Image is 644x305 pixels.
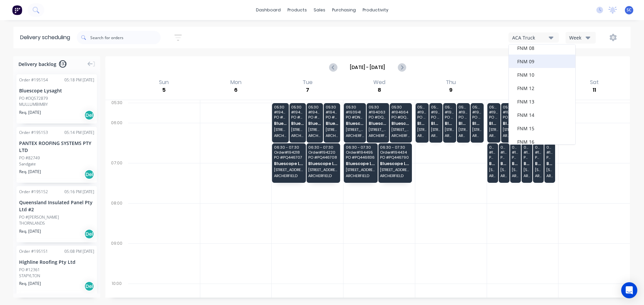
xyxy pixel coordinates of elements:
[64,248,94,254] div: 05:08 PM [DATE]
[326,121,338,126] span: Bluescope Lysaght
[380,161,410,166] span: Bluescope Lysaght
[308,145,338,149] span: 06:30 - 07:30
[445,105,454,109] span: 05:30
[627,7,632,13] span: SC
[310,5,329,15] div: sales
[391,128,410,132] span: [STREET_ADDRESS][PERSON_NAME] (STORE)
[274,134,287,138] span: ARCHERFIELD
[380,174,410,178] span: ARCHERFIELD
[524,168,531,172] span: [STREET_ADDRESS]
[274,115,287,119] span: PO # DQ572097
[380,155,410,159] span: PO # PQ446790
[500,155,507,159] span: PO # PQ446833
[472,128,481,132] span: [STREET_ADDRESS][PERSON_NAME] (STORE)
[524,150,531,154] span: # 194643
[19,130,48,136] div: Order # 195153
[500,161,507,166] span: Bluescope Lysaght
[84,110,94,120] div: Del
[535,155,542,159] span: PO # PQ446832
[546,168,553,172] span: [STREET_ADDRESS]
[19,161,94,167] div: Sandgate
[472,134,481,138] span: ARCHERFIELD
[500,145,507,149] span: 06:30
[489,128,498,132] span: [STREET_ADDRESS][PERSON_NAME] (STORE)
[291,115,304,119] span: PO # PQ446851
[489,161,496,166] span: Bluescope Lysaght
[546,150,553,154] span: # 194571
[19,258,94,265] div: Highline Roofing Pty Ltd
[19,95,48,101] div: PO #DQ572879
[291,128,304,132] span: [STREET_ADDRESS][PERSON_NAME] (STORE)
[346,155,375,159] span: PO # PQ446836
[19,220,94,226] div: THORNLANDS
[431,128,440,132] span: [STREET_ADDRESS][PERSON_NAME] (STORE)
[445,128,454,132] span: [STREET_ADDRESS][PERSON_NAME] (STORE)
[489,121,498,126] span: Bluescope Lysaght
[503,134,512,138] span: ARCHERFIELD
[375,86,384,94] div: 8
[291,121,304,126] span: Bluescope Lysaght
[503,115,512,119] span: PO # DQ572689
[489,155,496,159] span: PO # PQ446917
[417,105,426,109] span: 05:30
[417,128,426,132] span: [STREET_ADDRESS][PERSON_NAME] (STORE)
[274,150,304,154] span: Order # 194218
[459,115,468,119] span: PO # DQ572366
[431,121,440,126] span: Bluescope Lysaght
[231,86,240,94] div: 6
[503,121,512,126] span: Bluescope Lysaght
[445,115,454,119] span: PO # DQ572430
[19,101,94,107] div: MULLUMBIMBY
[500,174,507,178] span: ARCHERFIELD
[308,128,321,132] span: [STREET_ADDRESS][PERSON_NAME] (STORE)
[19,248,48,254] div: Order # 195151
[503,110,512,114] span: # 194904
[431,134,440,138] span: ARCHERFIELD
[308,134,321,138] span: ARCHERFIELD
[391,134,410,138] span: ARCHERFIELD
[472,115,481,119] span: PO # DN357891
[274,110,287,114] span: # 194037
[369,134,387,138] span: ARCHERFIELD
[509,95,575,108] div: FNM 13
[569,34,589,41] div: Week
[503,105,512,109] span: 05:30
[509,122,575,135] div: FNM 15
[13,27,77,48] div: Delivery scheduling
[489,150,496,154] span: # 194638
[524,174,531,178] span: ARCHERFIELD
[19,267,40,273] div: PO #12361
[369,110,387,114] span: # 194063
[346,174,375,178] span: ARCHERFIELD
[329,5,359,15] div: purchasing
[512,168,519,172] span: [STREET_ADDRESS]
[274,168,304,172] span: [STREET_ADDRESS]
[431,115,440,119] span: PO # DQ572142
[274,145,304,149] span: 06:30 - 07:30
[84,169,94,179] div: Del
[535,150,542,154] span: # 194500
[90,31,161,44] input: Search for orders
[253,5,284,15] a: dashboard
[19,228,41,234] span: Req. [DATE]
[391,110,410,114] span: # 194664
[346,168,375,172] span: [STREET_ADDRESS]
[566,32,596,44] button: Week
[19,273,94,279] div: STAPYLTON
[369,115,387,119] span: PO # DQ572102
[291,110,304,114] span: # 194496
[489,105,498,109] span: 05:30
[546,174,553,178] span: ARCHERFIELD
[19,109,41,116] span: Req. [DATE]
[308,168,338,172] span: [STREET_ADDRESS]
[19,140,94,154] div: PANTEX ROOFING SYSTEMS PTY LTD
[546,161,553,166] span: Bluescope Lysaght
[346,150,375,154] span: Order # 194495
[308,150,338,154] span: Order # 194220
[489,115,498,119] span: PO # DQ572402
[459,121,468,126] span: Bluescope Lysaght
[621,282,637,298] div: Open Intercom Messenger
[369,105,387,109] span: 05:30
[19,155,40,161] div: PO #82749
[64,130,94,136] div: 05:14 PM [DATE]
